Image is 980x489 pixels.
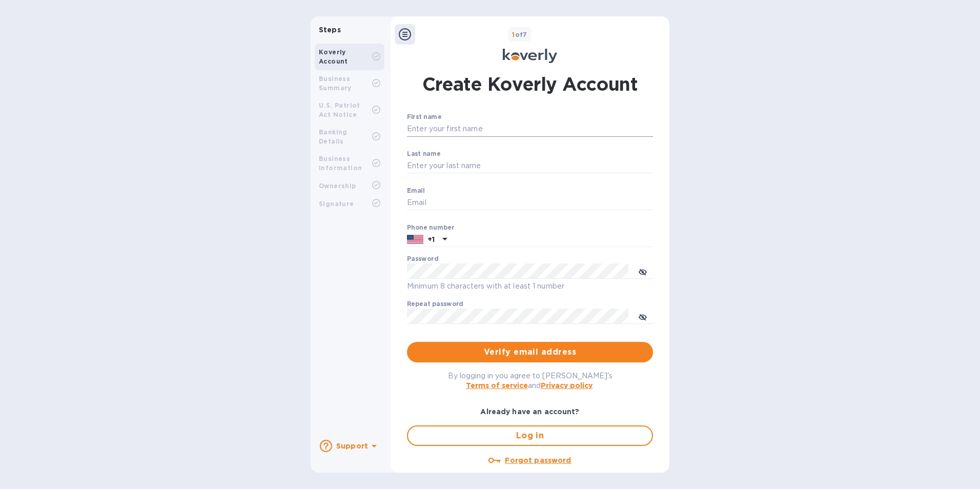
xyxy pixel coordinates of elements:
b: Ownership [319,182,356,190]
label: Password [407,256,438,262]
img: US [407,234,423,245]
b: Already have an account? [480,407,579,416]
h1: Create Koverly Account [422,71,638,97]
b: Koverly Account [319,48,348,65]
input: Enter your last name [407,158,653,174]
b: Business Information [319,155,362,172]
u: Forgot password [505,456,571,464]
label: Phone number [407,225,454,231]
b: Support [336,442,368,450]
span: Log in [416,430,644,442]
b: Signature [319,200,354,208]
label: Last name [407,151,441,157]
a: Privacy policy [541,381,593,390]
b: Business Summary [319,75,352,92]
input: Email [407,195,653,211]
b: Steps [319,26,341,34]
input: Enter your first name [407,121,653,137]
a: Terms of service [466,381,528,390]
button: Log in [407,425,653,446]
p: Minimum 8 characters with at least 1 number [407,280,653,292]
label: First name [407,114,441,120]
b: Banking Details [319,128,348,145]
button: Verify email address [407,342,653,362]
button: toggle password visibility [632,261,653,281]
label: Repeat password [407,301,463,308]
button: toggle password visibility [632,306,653,327]
span: Verify email address [415,346,645,358]
span: 1 [512,31,515,38]
b: U.S. Patriot Act Notice [319,101,360,118]
span: By logging in you agree to [PERSON_NAME]'s and . [448,372,612,390]
label: Email [407,188,425,194]
p: +1 [427,234,435,244]
b: of 7 [512,31,527,38]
